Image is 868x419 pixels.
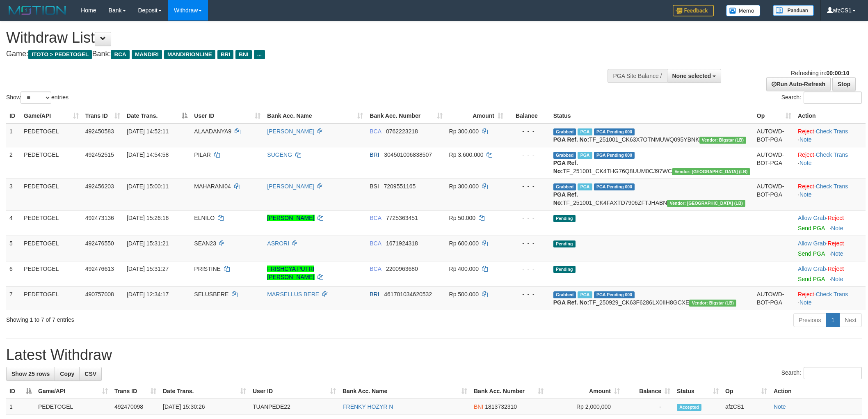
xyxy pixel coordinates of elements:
[370,128,381,135] span: BCA
[85,240,114,247] span: 492476550
[127,266,169,272] span: [DATE] 15:31:27
[6,384,35,399] th: ID: activate to sort column descending
[194,266,221,272] span: PRISTINE
[132,50,162,59] span: MANDIRI
[194,128,231,135] span: ALAADANYA9
[816,151,848,158] a: Check Trans
[594,183,635,190] span: PGA Pending
[85,151,114,158] span: 492452515
[123,108,191,124] th: Date Trans.: activate to sort column descending
[160,399,249,414] td: [DATE] 15:30:26
[217,50,233,59] span: BRI
[832,77,856,91] a: Stop
[773,5,814,16] img: panduan.png
[547,384,623,399] th: Amount: activate to sort column ascending
[370,240,381,247] span: BCA
[267,128,314,135] a: [PERSON_NAME]
[798,266,826,272] a: Allow Grab
[578,152,592,159] span: Marked by afzCS1
[194,183,231,190] span: MAHARANI04
[339,384,471,399] th: Bank Acc. Name: activate to sort column ascending
[699,137,747,144] span: Vendor URL: https://dashboard.q2checkout.com/secure
[370,183,379,190] span: BSI
[386,215,418,221] span: Copy 7725363451 to clipboard
[798,291,814,298] a: Reject
[85,266,114,272] span: 492476613
[553,299,589,306] b: PGA Ref. No:
[85,371,96,377] span: CSV
[449,151,484,158] span: Rp 3.600.000
[11,371,50,377] span: Show 25 rows
[6,210,21,236] td: 4
[267,266,314,280] a: FRISHCYA PUTRI [PERSON_NAME]
[594,152,635,159] span: PGA Pending
[754,179,795,210] td: AUTOWD-BOT-PGA
[553,266,576,273] span: Pending
[791,70,849,76] span: Refreshing in:
[827,266,844,272] a: Reject
[85,215,114,221] span: 492473136
[267,240,289,247] a: ASRORI
[550,147,754,179] td: TF_251001_CK4THG76Q8UUM0CJ97WC
[507,108,550,124] th: Balance
[6,50,571,58] h4: Game: Bank:
[754,286,795,310] td: AUTOWD-BOT-PGA
[674,384,722,399] th: Status: activate to sort column ascending
[799,160,812,166] a: Note
[6,179,21,210] td: 3
[85,183,114,190] span: 492456203
[384,183,416,190] span: Copy 7209551165 to clipboard
[35,384,111,399] th: Game/API: activate to sort column ascending
[689,300,736,307] span: Vendor URL: https://dashboard.q2checkout.com/secure
[85,128,114,135] span: 492450583
[6,124,21,147] td: 1
[623,384,674,399] th: Balance: activate to sort column ascending
[804,367,862,379] input: Search:
[799,191,812,198] a: Note
[553,191,578,206] b: PGA Ref. No:
[781,367,862,379] label: Search:
[6,236,21,261] td: 5
[798,183,814,190] a: Reject
[21,124,82,147] td: PEDETOGEL
[249,399,339,414] td: TUANPEDE22
[550,179,754,210] td: TF_251001_CK4FAXTD7906ZFTJHABN
[510,214,547,222] div: - - -
[798,215,827,221] span: ·
[795,236,866,261] td: ·
[553,160,578,174] b: PGA Ref. No:
[449,215,476,221] span: Rp 50.000
[510,239,547,247] div: - - -
[672,168,750,175] span: Vendor URL: https://dashboard.q2checkout.com/secure
[754,124,795,147] td: AUTOWD-BOT-PGA
[79,367,102,381] a: CSV
[386,128,418,135] span: Copy 0762223218 to clipboard
[831,250,843,257] a: Note
[127,215,169,221] span: [DATE] 15:26:16
[21,147,82,179] td: PEDETOGEL
[474,403,483,410] span: BNI
[267,215,314,221] a: [PERSON_NAME]
[370,291,379,298] span: BRI
[21,261,82,286] td: PEDETOGEL
[799,136,812,143] a: Note
[804,92,862,104] input: Search:
[35,399,111,414] td: PEDETOGEL
[770,384,862,399] th: Action
[550,108,754,124] th: Status
[194,151,210,158] span: PILAR
[6,4,69,16] img: MOTION_logo.png
[485,403,517,410] span: Copy 1813732310 to clipboard
[594,128,635,135] span: PGA Pending
[795,286,866,310] td: · ·
[160,384,249,399] th: Date Trans.: activate to sort column ascending
[578,183,592,190] span: Marked by afzCS1
[21,286,82,310] td: PEDETOGEL
[370,215,381,221] span: BCA
[798,128,814,135] a: Reject
[127,151,169,158] span: [DATE] 14:54:58
[793,313,826,327] a: Previous
[799,299,812,306] a: Note
[831,276,843,282] a: Note
[510,182,547,190] div: - - -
